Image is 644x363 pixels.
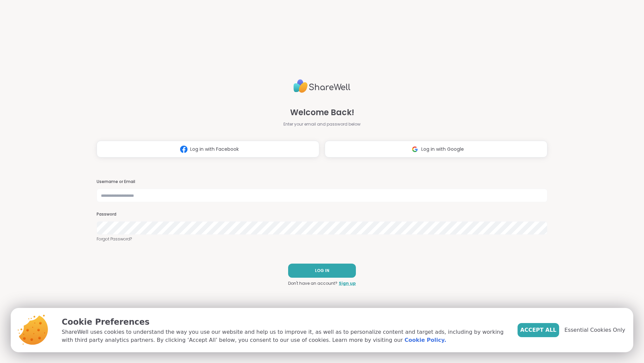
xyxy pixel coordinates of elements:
[62,316,507,328] p: Cookie Preferences
[283,121,361,127] span: Enter your email and password below
[97,141,319,157] button: Log in with Facebook
[565,326,625,334] span: Essential Cookies Only
[177,143,190,155] img: ShareWell Logomark
[190,146,239,153] span: Log in with Facebook
[421,146,464,153] span: Log in with Google
[409,143,421,155] img: ShareWell Logomark
[288,264,356,278] button: LOG IN
[290,106,354,119] span: Welcome Back!
[325,141,547,157] button: Log in with Google
[405,336,446,344] a: Cookie Policy.
[293,77,351,96] img: ShareWell Logo
[520,326,556,334] span: Accept All
[315,268,329,274] span: LOG IN
[97,212,547,217] h3: Password
[518,323,559,337] button: Accept All
[97,179,547,185] h3: Username or Email
[339,280,356,286] a: Sign up
[97,236,547,242] a: Forgot Password?
[62,328,507,344] p: ShareWell uses cookies to understand the way you use our website and help us to improve it, as we...
[288,280,337,286] span: Don't have an account?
